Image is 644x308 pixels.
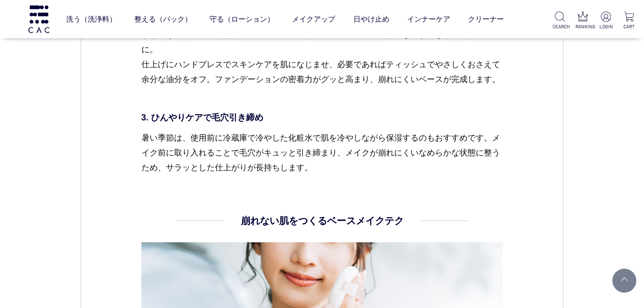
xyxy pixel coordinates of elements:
[407,6,450,32] a: インナーケア
[598,12,613,30] a: LOGIN
[210,6,274,32] a: 守る（ローション）
[598,23,613,30] p: LOGIN
[575,23,590,30] p: RANKING
[141,130,503,175] p: 暑い季節は、使用前に冷蔵庫で冷やした化粧水で肌を冷やしながら保湿するのもおすすめです。メイク前に取り入れることで毛穴がキュッと引き締まり、メイクが崩れにくいなめらかな状態に整うため、サラッとした...
[552,23,567,30] p: SEARCH
[134,6,192,32] a: 整える（パック）
[621,12,636,30] a: CART
[141,13,503,103] p: スキンケアが終わったら、すぐにメイクに取りかからず、2～3分ほど肌を落ち着かせる時間をとりましょう。油分や水分が肌表面に残っていると、ファンデーションが浮きやすくなり、崩れの原因に。 仕上げにハ...
[292,6,335,32] a: メイクアップ
[552,12,567,30] a: SEARCH
[353,6,389,32] a: 日やけ止め
[468,6,504,32] a: クリーナー
[621,23,636,30] p: CART
[27,5,51,33] img: logo
[241,213,404,228] h4: 崩れない肌をつくるベースメイクテク
[575,12,590,30] a: RANKING
[66,6,117,32] a: 洗う（洗浄料）
[141,111,503,124] p: 3. ひんやりケアで毛穴引き締め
